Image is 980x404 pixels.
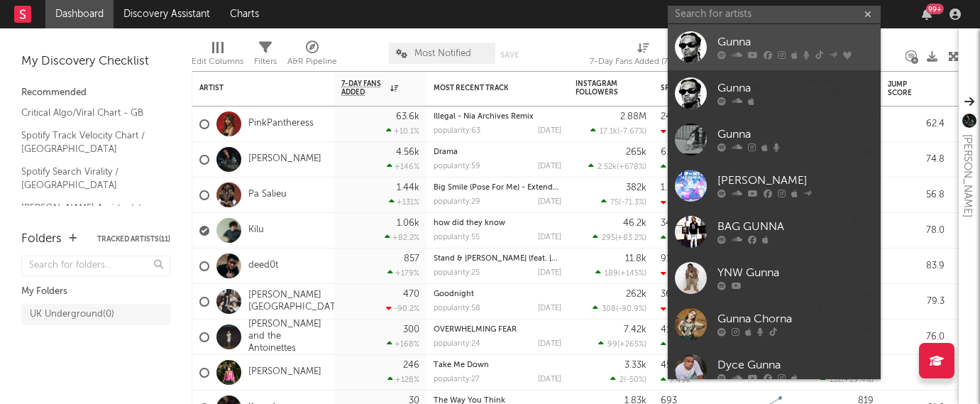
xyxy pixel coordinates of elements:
[254,53,277,70] div: Filters
[387,339,419,349] div: +168 %
[830,376,842,384] span: 132
[434,305,480,312] div: popularity: 58
[617,234,644,242] span: +83.2 %
[248,224,264,236] a: Kilu
[434,361,489,369] a: Take Me Down
[888,329,945,346] div: 76.0
[404,254,419,263] div: 857
[717,219,874,236] div: BAG GUNNA
[434,219,505,227] a: how did they know
[434,127,480,135] div: popularity: 63
[717,126,874,143] div: Gunna
[434,163,480,170] div: popularity: 59
[668,6,881,23] input: Search for artists
[593,233,646,242] div: ( )
[598,339,646,349] div: ( )
[248,153,321,165] a: [PERSON_NAME]
[248,118,314,130] a: PinkPantheress
[386,304,419,313] div: -90.2 %
[434,113,534,121] a: Illegal - Nia Archives Remix
[661,269,687,278] div: -702
[888,364,945,381] div: 79.0
[21,256,170,276] input: Search for folders...
[21,84,170,102] div: Recommended
[403,325,419,334] div: 300
[385,233,419,242] div: +82.2 %
[21,53,170,70] div: My Discovery Checklist
[192,53,243,70] div: Edit Columns
[598,163,617,171] span: 2.52k
[661,361,681,370] div: 455k
[668,24,881,70] a: Gunna
[620,376,624,384] span: 2
[624,325,646,334] div: 7.42k
[199,84,306,92] div: Artist
[248,366,321,378] a: [PERSON_NAME]
[434,326,561,334] div: OVERWHELMING FEAR
[668,301,881,347] a: Gunna Chorna
[21,128,156,157] a: Spotify Track Velocity Chart / [GEOGRAPHIC_DATA]
[434,219,561,227] div: how did they know
[434,198,480,206] div: popularity: 29
[661,163,683,172] div: 61k
[844,376,871,384] span: +29.4 %
[602,305,616,313] span: 308
[403,361,419,370] div: 246
[21,105,156,121] a: Critical Algo/Viral Chart - GB
[434,255,632,263] a: Stand & [PERSON_NAME] (feat. [GEOGRAPHIC_DATA])
[590,36,696,77] div: 7-Day Fans Added (7-Day Fans Added)
[434,269,480,277] div: popularity: 25
[888,258,945,275] div: 83.9
[668,255,881,301] a: YNW Gunna
[717,311,874,328] div: Gunna Chorna
[661,234,688,243] div: 55.1k
[21,231,62,248] div: Folders
[661,112,686,121] div: 24.1M
[397,183,419,192] div: 1.44k
[600,128,617,136] span: 17.1k
[602,234,615,242] span: 295
[538,198,561,206] div: [DATE]
[621,199,644,207] span: -71.3 %
[254,36,277,77] div: Filters
[888,80,923,97] div: Jump Score
[192,36,243,77] div: Edit Columns
[97,236,170,243] button: Tracked Artists(11)
[601,197,646,207] div: ( )
[610,199,619,207] span: 75
[500,51,519,59] button: Save
[287,53,337,70] div: A&R Pipeline
[21,304,170,325] a: UK Underground(0)
[668,116,881,163] a: Gunna
[434,290,474,298] a: Goodnight
[593,304,646,313] div: ( )
[661,198,693,207] div: -4.25k
[922,9,932,20] button: 99+
[661,305,695,314] div: -40.9k
[590,53,696,70] div: 7-Day Fans Added (7-Day Fans Added)
[626,148,646,157] div: 265k
[605,270,618,278] span: 189
[576,80,625,97] div: Instagram Followers
[538,234,561,241] div: [DATE]
[590,126,646,136] div: ( )
[626,290,646,299] div: 262k
[397,219,419,228] div: 1.06k
[434,376,480,383] div: popularity: 27
[434,255,561,263] div: Stand & Lean (feat. Klyrae)
[661,254,683,263] div: 91.9k
[434,113,561,121] div: Illegal - Nia Archives Remix
[661,84,767,92] div: Spotify Monthly Listeners
[661,290,681,299] div: 363k
[386,126,419,136] div: +10.1 %
[595,268,646,278] div: ( )
[620,128,644,136] span: -7.67 %
[434,290,561,298] div: Goodnight
[717,265,874,282] div: YNW Gunna
[668,70,881,116] a: Gunna
[668,209,881,255] a: BAG GUNNA
[248,319,327,355] a: [PERSON_NAME] and the Antoinettes
[820,375,874,384] div: ( )
[538,127,561,135] div: [DATE]
[623,219,646,228] div: 46.2k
